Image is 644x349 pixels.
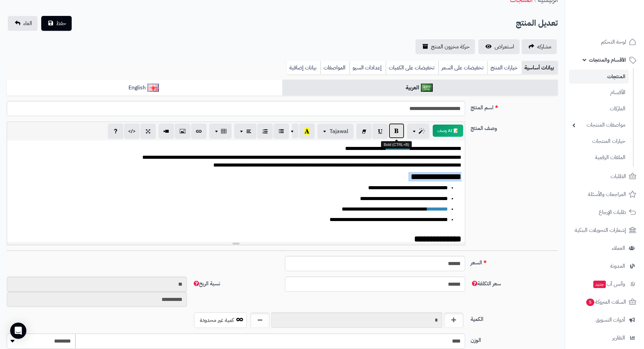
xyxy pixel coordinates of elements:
span: إشعارات التحويلات البنكية [575,225,626,235]
a: طلبات الإرجاع [569,204,640,220]
span: نسبة الربح [192,280,220,288]
span: وآتس آب [593,279,625,289]
span: سعر التكلفة [471,280,501,288]
div: Bold (CTRL+B) [381,141,412,149]
a: الغاء [8,16,38,31]
a: مشاركه [522,39,557,54]
a: الطلبات [569,168,640,184]
a: تخفيضات على الكميات [386,61,438,74]
span: طلبات الإرجاع [599,208,626,217]
span: 5 [586,299,594,306]
a: بيانات أساسية [522,61,558,74]
label: اسم المنتج [468,101,560,112]
span: المراجعات والأسئلة [588,190,626,199]
a: خيارات المنتجات [569,134,629,149]
a: المواصفات [320,61,350,74]
label: السعر [468,256,560,267]
a: الملفات الرقمية [569,150,629,165]
span: لوحة التحكم [601,37,626,47]
button: Tajawal [317,124,354,139]
a: حركة مخزون المنتج [415,39,475,54]
a: وآتس آبجديد [569,276,640,292]
img: logo-2.png [598,19,638,33]
a: إشعارات التحويلات البنكية [569,222,640,238]
label: الوزن [468,333,560,344]
span: حركة مخزون المنتج [431,43,470,51]
a: بيانات إضافية [287,61,320,74]
span: العملاء [612,243,625,253]
a: استعراض [478,39,520,54]
span: جديد [593,281,606,288]
span: الغاء [23,19,32,27]
span: السلات المتروكة [586,297,626,307]
a: المدونة [569,258,640,274]
a: لوحة التحكم [569,34,640,50]
span: التقارير [612,333,625,343]
a: خيارات المنتج [487,61,522,74]
div: Open Intercom Messenger [10,323,26,339]
span: استعراض [495,43,514,51]
a: السلات المتروكة5 [569,294,640,310]
span: الطلبات [611,172,626,181]
a: الماركات [569,102,629,116]
a: الأقسام [569,85,629,100]
a: التقارير [569,330,640,346]
img: English [147,84,159,92]
a: أدوات التسويق [569,312,640,328]
span: المدونة [610,261,625,271]
a: العملاء [569,240,640,256]
a: إعدادات السيو [350,61,386,74]
a: مواصفات المنتجات [569,118,629,132]
h2: تعديل المنتج [516,16,558,30]
span: Tajawal [330,127,348,135]
label: وصف المنتج [468,122,560,132]
span: الأقسام والمنتجات [589,55,626,65]
img: العربية [421,84,433,92]
button: حفظ [41,16,72,31]
a: المراجعات والأسئلة [569,186,640,202]
button: 📝 AI وصف [433,125,463,137]
a: المنتجات [569,70,629,84]
a: تخفيضات على السعر [438,61,487,74]
a: English [7,80,282,96]
a: العربية [282,80,558,96]
label: الكمية [468,312,560,323]
span: حفظ [56,19,66,27]
span: أدوات التسويق [596,315,625,325]
span: مشاركه [537,43,551,51]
